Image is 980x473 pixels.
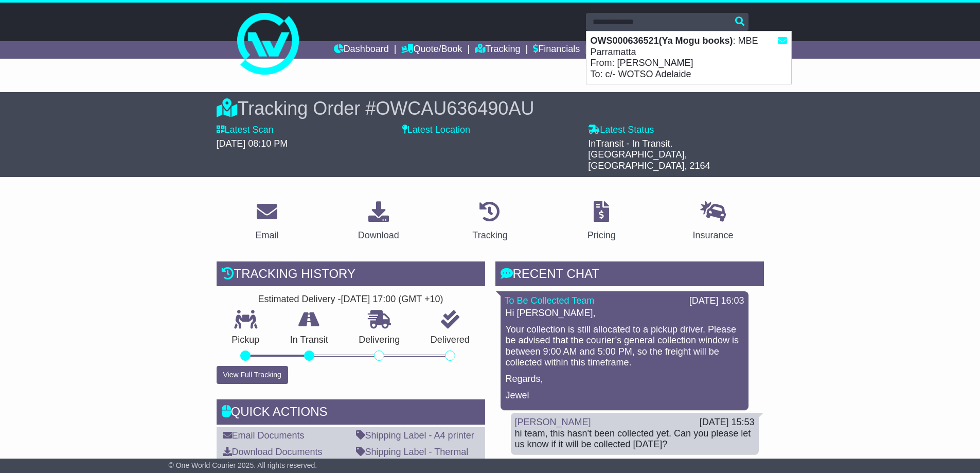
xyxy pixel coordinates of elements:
div: Estimated Delivery - [217,294,485,305]
a: Pricing [581,198,622,246]
label: Latest Location [402,125,470,136]
a: Shipping Label - A4 printer [356,430,474,441]
a: Email [248,198,285,246]
div: [DATE] 17:00 (GMT +10) [341,294,443,305]
a: Financials [533,41,580,59]
div: Download [358,229,399,242]
div: Insurance [693,229,734,242]
p: Delivered [415,335,485,346]
p: Delivering [344,335,416,346]
a: Insurance [686,198,740,246]
a: Download Documents [223,447,323,457]
span: © One World Courier 2025. All rights reserved. [169,461,317,469]
label: Latest Status [588,125,654,136]
div: [DATE] 15:53 [700,417,755,428]
p: Hi [PERSON_NAME], [506,308,743,319]
div: Email [255,229,278,242]
button: View Full Tracking [217,366,288,384]
span: InTransit - In Transit. [GEOGRAPHIC_DATA], [GEOGRAPHIC_DATA], 2164 [588,138,710,171]
a: [PERSON_NAME] [515,417,591,427]
a: Dashboard [334,41,389,59]
div: Tracking Order # [217,97,764,119]
strong: OWS000636521(Ya Mogu books) [591,36,733,46]
div: Tracking [472,229,507,242]
div: Tracking history [217,261,485,289]
div: [DATE] 16:03 [689,295,744,307]
div: RECENT CHAT [495,261,764,289]
a: Download [351,198,406,246]
a: Email Documents [223,430,305,441]
a: Shipping Label - Thermal printer [356,447,469,468]
p: Your collection is still allocated to a pickup driver. Please be advised that the courier’s gener... [506,324,743,369]
p: Jewel [506,390,743,401]
span: OWCAU636490AU [376,98,534,119]
label: Latest Scan [217,125,274,136]
a: Tracking [466,198,514,246]
p: In Transit [275,335,344,346]
div: Pricing [587,229,616,242]
div: : MBE Parramatta From: [PERSON_NAME] To: c/- WOTSO Adelaide [586,31,791,84]
p: Regards, [506,374,743,385]
span: [DATE] 08:10 PM [217,138,288,149]
a: Tracking [475,41,520,59]
a: To Be Collected Team [505,295,595,306]
div: Quick Actions [217,399,485,427]
p: Pickup [217,335,275,346]
div: hi team, this hasn't been collected yet. Can you please let us know if it will be collected [DATE]? [515,428,755,450]
a: Quote/Book [401,41,462,59]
